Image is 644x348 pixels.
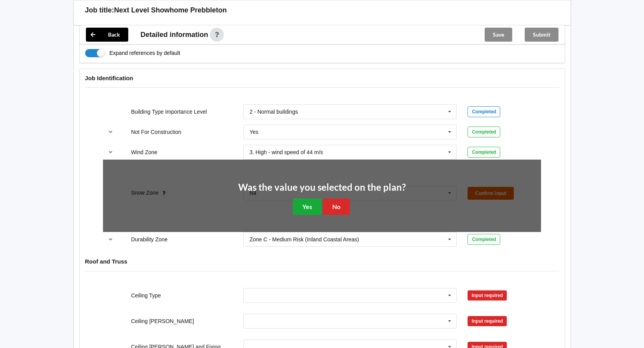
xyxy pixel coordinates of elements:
div: Completed [468,234,500,245]
div: Completed [468,106,500,117]
h4: Roof and Truss [85,258,559,265]
span: Detailed information [141,31,208,38]
h4: Job Identification [85,74,559,82]
button: No [323,199,350,214]
button: reference-toggle [103,125,118,139]
div: Completed [468,127,500,137]
div: Zone C - Medium Risk (Inland Coastal Areas) [250,237,359,242]
div: Completed [468,147,500,158]
label: Building Type Importance Level [131,109,207,115]
div: Input required [468,316,507,326]
label: Durability Zone [131,236,168,243]
h3: Next Level Showhome Prebbleton [114,6,227,15]
div: Yes [250,129,258,135]
button: Yes [293,199,321,214]
label: Ceiling [PERSON_NAME] [131,318,194,324]
label: Wind Zone [131,149,157,155]
label: Expand references by default [85,49,180,57]
button: Back [86,28,128,42]
label: Not For Construction [131,129,181,135]
div: 3. High - wind speed of 44 m/s [250,149,323,155]
button: reference-toggle [103,145,118,159]
div: Input required [468,290,507,301]
label: Ceiling Type [131,292,161,299]
h3: Job title: [85,6,114,15]
button: reference-toggle [103,232,118,246]
h2: Was the value you selected on the plan? [238,181,406,193]
div: 2 - Normal buildings [250,109,298,114]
